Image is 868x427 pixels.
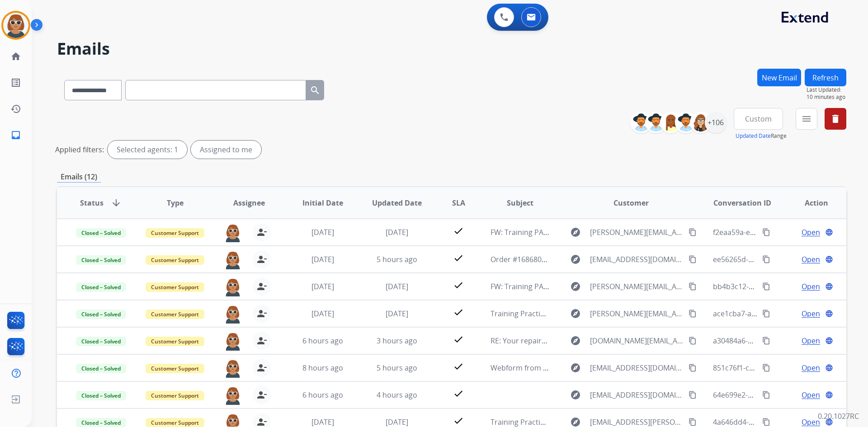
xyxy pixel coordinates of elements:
span: Subject [507,197,533,208]
span: Closed – Solved [76,337,126,346]
mat-icon: language [825,255,833,263]
span: Customer [613,197,649,208]
span: ee56265d-1922-4a91-aabc-be85d9a1bd7a [713,254,854,264]
mat-icon: language [825,310,833,318]
mat-icon: language [825,364,833,372]
div: Selected agents: 1 [108,141,187,159]
mat-icon: person_remove [256,308,267,319]
span: Last Updated: [807,86,846,94]
span: [DOMAIN_NAME][EMAIL_ADDRESS][DOMAIN_NAME] [590,335,683,346]
span: Closed – Solved [76,364,126,373]
span: Open [802,308,820,319]
span: Customer Support [146,282,204,292]
mat-icon: check [453,253,464,263]
span: Open [802,254,820,265]
span: Customer Support [146,337,204,346]
p: 0.20.1027RC [818,411,859,422]
mat-icon: language [825,228,833,236]
span: 10 minutes ago [807,94,846,101]
mat-icon: explore [570,227,581,238]
button: Custom [734,108,783,130]
mat-icon: language [825,282,833,291]
mat-icon: content_copy [689,418,697,426]
span: Closed – Solved [76,310,126,319]
span: Open [802,335,820,346]
mat-icon: delete [830,113,841,124]
span: Webform from [EMAIL_ADDRESS][DOMAIN_NAME] on [DATE] [491,363,695,373]
span: Closed – Solved [76,282,126,292]
mat-icon: check [453,415,464,426]
span: Status [80,197,104,208]
span: Training Practice / New Email [491,417,590,427]
mat-icon: check [453,388,464,399]
span: [DATE] [386,309,408,319]
span: [EMAIL_ADDRESS][DOMAIN_NAME] [590,254,683,265]
span: Open [802,281,820,292]
p: Applied filters: [55,144,104,155]
mat-icon: history [10,103,21,114]
span: Customer Support [146,228,204,238]
span: [DATE] [386,227,408,237]
span: Closed – Solved [76,228,126,238]
mat-icon: content_copy [762,310,770,318]
span: [PERSON_NAME][EMAIL_ADDRESS][DOMAIN_NAME] [590,281,683,292]
span: Open [802,362,820,373]
mat-icon: content_copy [689,310,697,318]
span: [PERSON_NAME][EMAIL_ADDRESS][DOMAIN_NAME] [590,227,683,238]
mat-icon: check [453,307,464,318]
span: Initial Date [302,197,343,208]
span: Training Practice / New Email [491,309,590,319]
span: 5 hours ago [377,363,417,373]
mat-icon: content_copy [762,255,770,263]
mat-icon: list_alt [10,77,21,88]
mat-icon: content_copy [689,282,697,291]
span: f2eaa59a-e7bb-4bfb-be64-ef468171fdab [713,227,848,237]
img: agent-avatar [224,359,242,378]
span: 6 hours ago [302,390,343,400]
mat-icon: arrow_downward [111,197,122,208]
span: SLA [452,197,465,208]
span: Customer Support [146,310,204,319]
span: [DATE] [386,417,408,427]
mat-icon: check [453,361,464,372]
mat-icon: content_copy [689,255,697,263]
mat-icon: language [825,391,833,399]
mat-icon: explore [570,362,581,373]
span: [DATE] [311,417,334,427]
span: FW: Training PA3: Do Not Assign ([PERSON_NAME]) [491,282,662,291]
img: agent-avatar [224,305,242,324]
mat-icon: explore [570,389,581,400]
mat-icon: content_copy [762,391,770,399]
span: [PERSON_NAME][EMAIL_ADDRESS][PERSON_NAME][DOMAIN_NAME] [590,308,683,319]
span: ace1cba7-a37d-47a4-acf0-b5a247b44cd9 [713,309,851,319]
span: 3 hours ago [377,336,417,346]
span: Range [736,132,787,140]
mat-icon: content_copy [689,337,697,345]
mat-icon: explore [570,335,581,346]
mat-icon: explore [570,254,581,265]
span: 4a646dd4-875f-4456-8684-014b22223aeb [713,417,852,427]
mat-icon: content_copy [762,282,770,291]
h2: Emails [57,40,846,58]
button: New Email [757,69,801,86]
mat-icon: inbox [10,130,21,141]
span: Custom [745,117,772,121]
mat-icon: check [453,280,464,291]
span: Order #168680250 (9097534993) [491,254,601,264]
mat-icon: search [310,85,321,96]
mat-icon: check [453,334,464,345]
div: +106 [705,112,726,133]
span: Closed – Solved [76,391,126,400]
img: agent-avatar [224,250,242,269]
span: a30484a6-2668-424b-9f94-48c83d309608 [713,336,851,346]
span: Open [802,389,820,400]
mat-icon: language [825,418,833,426]
mat-icon: person_remove [256,254,267,265]
img: agent-avatar [224,277,242,296]
mat-icon: content_copy [762,364,770,372]
span: 8 hours ago [302,363,343,373]
span: Conversation ID [713,197,771,208]
img: agent-avatar [224,223,242,242]
span: 64e699e2-a9fe-4c6d-b216-5f76de96d330 [713,390,850,400]
span: Open [802,227,820,238]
